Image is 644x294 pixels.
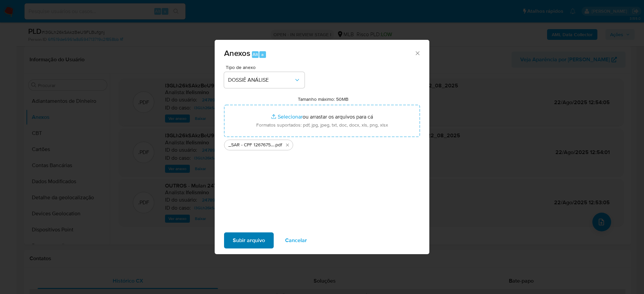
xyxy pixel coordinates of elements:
[224,47,250,59] span: Anexos
[298,96,348,102] label: Tamanho máximo: 50MB
[283,141,291,149] button: Excluir _SAR - CPF 12676750984 - LEONARDO CESAR DA SILVA.pdf
[261,51,264,58] span: a
[253,51,258,58] span: Alt
[414,50,420,56] button: Fechar
[226,65,306,70] span: Tipo de anexo
[228,77,294,83] span: DOSSIÊ ANÁLISE
[228,142,274,148] span: _SAR - CPF 12676750984 - [PERSON_NAME]
[233,233,265,248] span: Subir arquivo
[274,142,282,148] span: .pdf
[276,232,316,248] button: Cancelar
[224,232,274,248] button: Subir arquivo
[224,72,305,88] button: DOSSIÊ ANÁLISE
[224,137,420,150] ul: Arquivos selecionados
[285,233,307,248] span: Cancelar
